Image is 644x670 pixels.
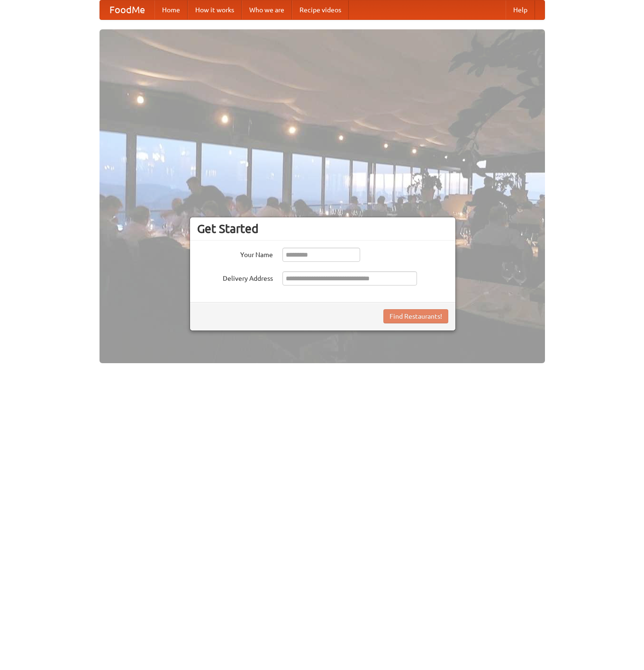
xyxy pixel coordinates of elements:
[197,271,273,283] label: Delivery Address
[188,0,242,19] a: How it works
[506,0,535,19] a: Help
[383,309,448,323] button: Find Restaurants!
[154,0,188,19] a: Home
[242,0,292,19] a: Who we are
[197,248,273,259] label: Your Name
[197,222,448,236] h3: Get Started
[292,0,349,19] a: Recipe videos
[100,0,154,19] a: FoodMe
